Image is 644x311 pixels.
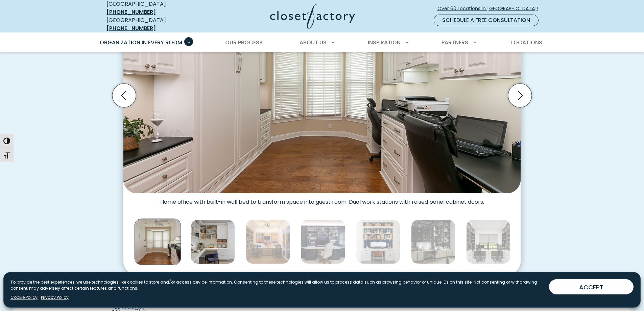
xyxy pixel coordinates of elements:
[191,220,235,264] img: Home office with concealed built-in wall bed, wraparound desk, and open shelving.
[110,81,139,110] button: Previous slide
[437,3,544,15] a: Over 60 Locations in [GEOGRAPHIC_DATA]!
[135,219,181,265] img: Home office with built-in wall bed to transform space into guest room. Dual work stations built i...
[466,220,510,264] img: Dual workstation home office with glass-front upper cabinetry, full-extension drawers, overhead c...
[106,24,156,32] a: [PHONE_NUMBER]
[356,220,400,264] img: Built-in work station into closet with open shelving and integrated LED lighting.
[549,279,634,294] button: ACCEPT
[95,33,549,52] nav: Primary Menu
[411,220,455,264] img: Home office wall unit with rolling ladder, glass panel doors, and integrated LED lighting.
[106,8,156,16] a: [PHONE_NUMBER]
[123,193,521,205] figcaption: Home office with built-in wall bed to transform space into guest room. Dual work stations with ra...
[511,39,542,46] span: Locations
[434,15,539,26] a: Schedule a Free Consultation
[41,294,69,301] a: Privacy Policy
[10,279,544,291] p: To provide the best experiences, we use technologies like cookies to store and/or access device i...
[368,39,401,46] span: Inspiration
[505,81,534,110] button: Next slide
[437,5,544,12] span: Over 60 Locations in [GEOGRAPHIC_DATA]!
[225,39,263,46] span: Our Process
[100,39,182,46] span: Organization in Every Room
[106,16,205,32] div: [GEOGRAPHIC_DATA]
[10,294,38,301] a: Cookie Policy
[300,39,327,46] span: About Us
[270,4,355,29] img: Closet Factory Logo
[442,39,468,46] span: Partners
[246,220,290,264] img: Home office cabinetry in Rocky Mountain melamine with dual work stations and glass paneled doors.
[301,220,345,264] img: Built-in desk with side full height cabinets and open book shelving with LED light strips.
